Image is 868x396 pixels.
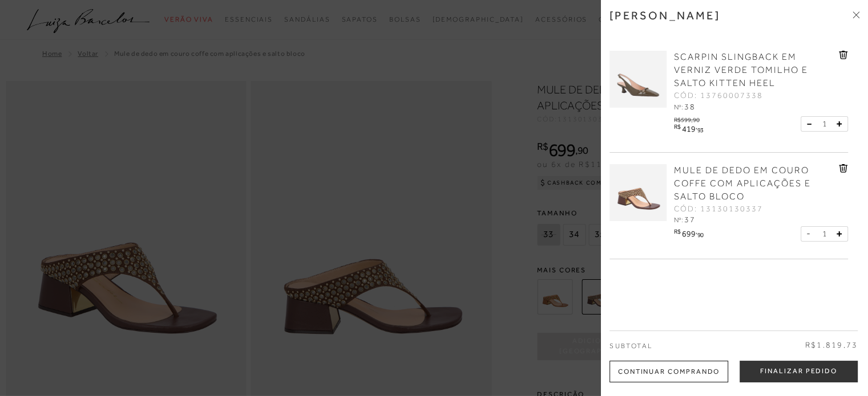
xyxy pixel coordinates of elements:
[696,228,704,235] i: ,
[609,9,720,22] h3: [PERSON_NAME]
[674,52,808,88] span: SCARPIN SLINGBACK EM VERNIZ VERDE TOMILHO E SALTO KITTEN HEEL
[609,342,652,350] span: Subtotal
[740,361,858,382] button: Finalizar Pedido
[674,51,836,90] a: SCARPIN SLINGBACK EM VERNIZ VERDE TOMILHO E SALTO KITTEN HEEL
[674,165,811,202] span: MULE DE DEDO EM COURO COFFE COM APLICAÇÕES E SALTO BLOCO
[696,124,704,130] i: ,
[609,164,667,221] img: MULE DE DEDO EM COURO COFFE COM APLICAÇÕES E SALTO BLOCO
[805,340,858,351] span: R$1.819,73
[609,51,667,108] img: SCARPIN SLINGBACK EM VERNIZ VERDE TOMILHO E SALTO KITTEN HEEL
[697,231,704,238] span: 90
[609,361,728,382] div: Continuar Comprando
[682,229,696,238] span: 699
[684,215,696,224] span: 37
[674,124,680,130] i: R$
[684,102,696,111] span: 38
[674,103,683,111] span: Nº:
[674,203,763,215] span: CÓD: 13130130337
[674,228,680,235] i: R$
[674,90,763,101] span: CÓD: 13760007338
[682,124,696,133] span: 419
[822,118,826,130] span: 1
[674,216,683,224] span: Nº:
[674,164,836,203] a: MULE DE DEDO EM COURO COFFE COM APLICAÇÕES E SALTO BLOCO
[822,228,826,240] span: 1
[674,113,705,123] div: R$599,90
[697,126,704,133] span: 93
